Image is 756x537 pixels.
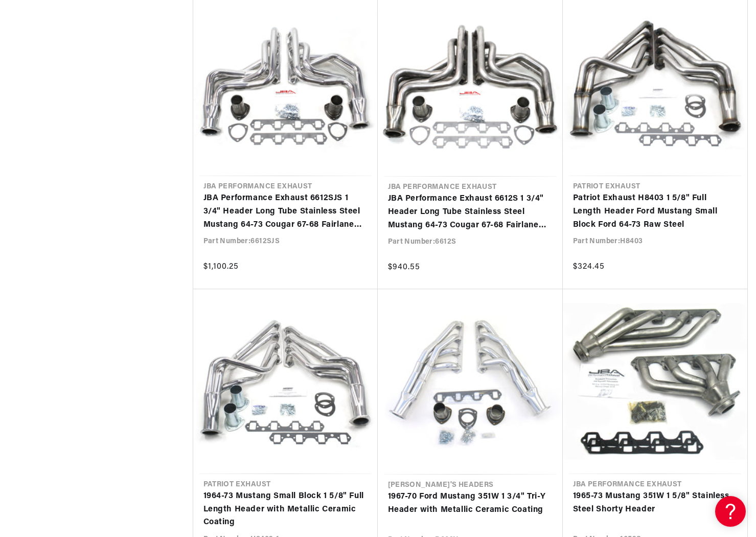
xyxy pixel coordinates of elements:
[573,490,737,516] a: 1965-73 Mustang 351W 1 5/8" Stainless Steel Shorty Header
[573,192,737,231] a: Patriot Exhaust H8403 1 5/8" Full Length Header Ford Mustang Small Block Ford 64-73 Raw Steel
[388,490,553,517] a: 1967-70 Ford Mustang 351W 1 3/4" Tri-Y Header with Metallic Ceramic Coating
[203,192,368,231] a: JBA Performance Exhaust 6612SJS 1 3/4" Header Long Tube Stainless Steel Mustang 64-73 Cougar 67-6...
[388,192,553,232] a: JBA Performance Exhaust 6612S 1 3/4" Header Long Tube Stainless Steel Mustang 64-73 Cougar 67-68 ...
[203,490,368,529] a: 1964-73 Mustang Small Block 1 5/8" Full Length Header with Metallic Ceramic Coating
